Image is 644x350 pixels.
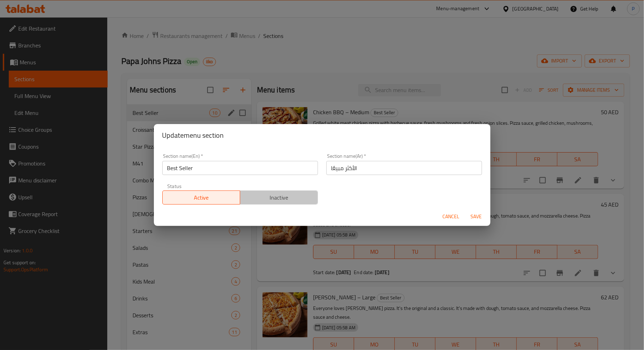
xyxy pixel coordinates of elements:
[326,161,482,175] input: Please enter section name(ar)
[162,190,240,205] button: Active
[465,210,488,223] button: Save
[240,190,318,205] button: Inactive
[443,212,460,221] span: Cancel
[440,210,462,223] button: Cancel
[165,193,238,203] span: Active
[243,193,315,203] span: Inactive
[162,161,318,175] input: Please enter section name(en)
[162,130,482,141] h2: Update menu section
[468,212,485,221] span: Save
